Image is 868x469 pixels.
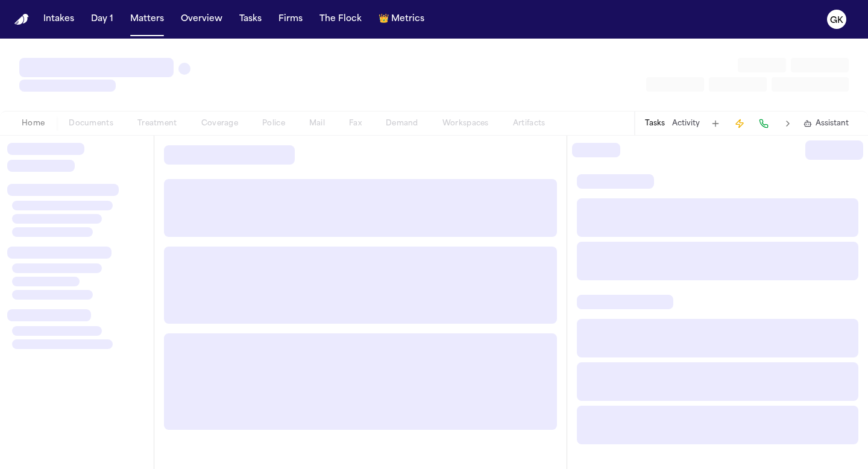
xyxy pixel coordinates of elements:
[86,8,118,30] button: Day 1
[125,8,169,30] button: Matters
[804,119,849,128] button: Assistant
[274,8,307,30] button: Firms
[39,8,79,30] button: Intakes
[672,119,700,128] button: Activity
[731,115,748,132] button: Create Immediate Task
[315,8,366,30] button: The Flock
[645,119,665,128] button: Tasks
[176,8,227,30] button: Overview
[374,8,429,30] button: crownMetrics
[707,115,724,132] button: Add Task
[14,14,29,25] a: Home
[755,115,772,132] button: Make a Call
[816,119,849,128] span: Assistant
[14,14,29,25] img: Finch Logo
[234,8,266,30] button: Tasks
